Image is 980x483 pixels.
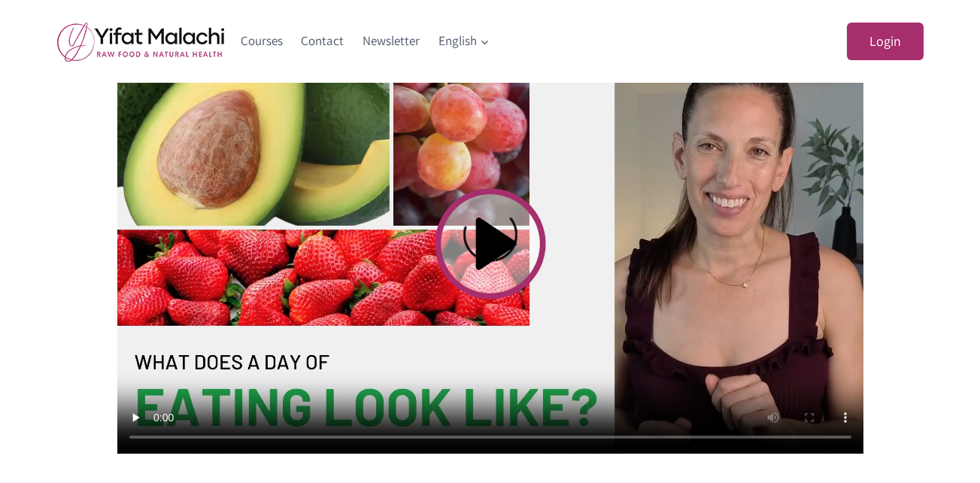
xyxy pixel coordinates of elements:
[847,23,924,61] a: Login
[353,23,429,59] a: Newsletter
[232,23,293,59] a: Courses
[429,23,499,59] button: Child menu of English
[232,23,499,59] nav: Primary Navigation
[57,22,224,62] img: yifat_logo41_en.png
[292,23,353,59] a: Contact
